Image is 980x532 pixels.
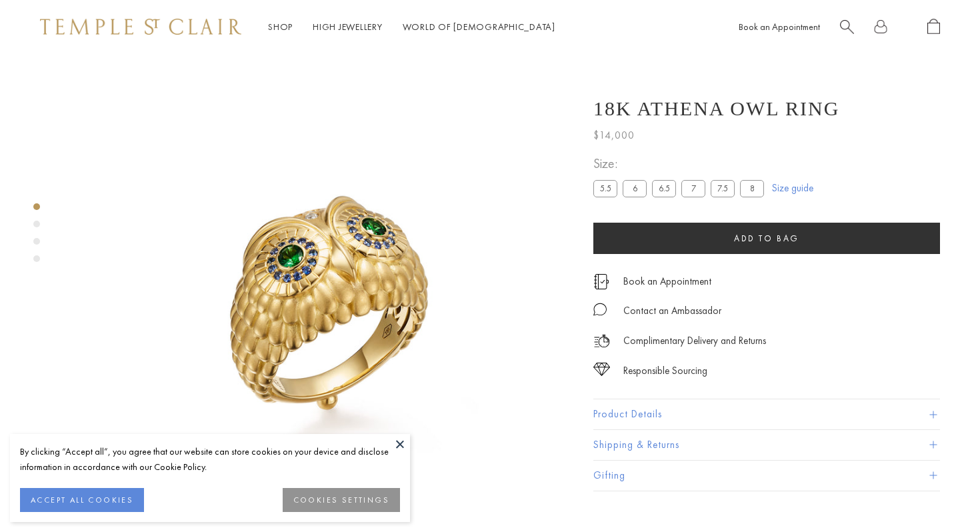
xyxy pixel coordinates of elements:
[593,363,610,376] img: icon_sourcing.svg
[593,274,609,289] img: icon_appointment.svg
[734,233,799,244] span: Add to bag
[623,180,647,197] label: 6
[268,21,293,33] a: ShopShop
[20,444,400,475] div: By clicking “Accept all”, you agree that our website can store cookies on your device and disclos...
[593,430,940,460] button: Shipping & Returns
[623,303,721,319] div: Contact an Ambassador
[623,363,707,379] div: Responsible Sourcing
[740,180,764,197] label: 8
[403,21,555,33] a: World of [DEMOGRAPHIC_DATA]World of [DEMOGRAPHIC_DATA]
[623,274,711,289] a: Book an Appointment
[313,21,383,33] a: High JewelleryHigh Jewellery
[623,333,766,349] p: Complimentary Delivery and Returns
[33,200,40,273] div: Product gallery navigation
[593,180,617,197] label: 5.5
[711,180,735,197] label: 7.5
[593,223,940,254] button: Add to bag
[593,127,635,144] span: $14,000
[40,19,241,35] img: Temple St. Clair
[593,97,839,120] h1: 18K Athena Owl Ring
[20,488,144,512] button: ACCEPT ALL COOKIES
[593,399,940,429] button: Product Details
[927,19,940,35] a: Open Shopping Bag
[593,461,940,491] button: Gifting
[739,21,820,33] a: Book an Appointment
[593,153,769,175] span: Size:
[652,180,676,197] label: 6.5
[681,180,705,197] label: 7
[268,19,555,35] nav: Main navigation
[283,488,400,512] button: COOKIES SETTINGS
[593,333,610,349] img: icon_delivery.svg
[593,303,607,316] img: MessageIcon-01_2.svg
[840,19,854,35] a: Search
[772,181,813,195] a: Size guide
